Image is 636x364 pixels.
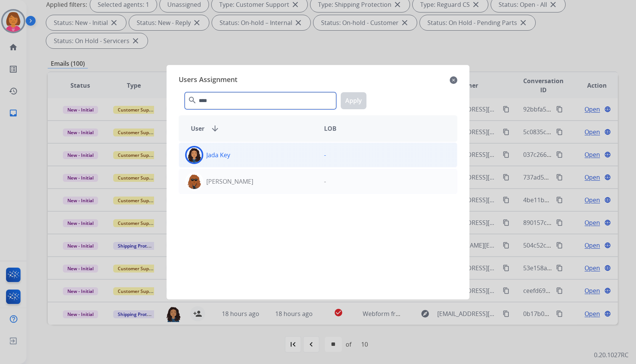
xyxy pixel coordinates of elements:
button: Apply [341,92,366,109]
p: - [324,177,326,186]
span: LOB [324,124,337,133]
p: [PERSON_NAME] [206,177,253,186]
p: Jada Key [206,150,230,160]
div: User [185,124,318,133]
mat-icon: close [450,76,457,85]
mat-icon: search [188,96,197,105]
p: - [324,150,326,160]
mat-icon: arrow_downward [210,124,220,133]
span: Users Assignment [179,74,237,86]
